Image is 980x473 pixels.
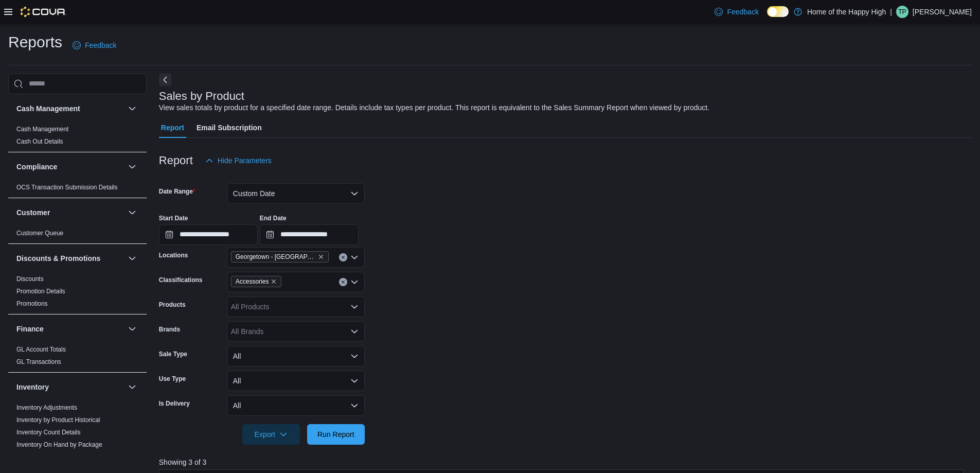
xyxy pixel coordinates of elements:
[8,181,147,198] div: Compliance
[16,324,124,334] button: Finance
[16,162,124,172] button: Compliance
[260,214,287,222] label: End Date
[242,424,300,445] button: Export
[16,441,102,448] a: Inventory On Hand by Package
[8,123,147,152] div: Cash Management
[16,346,66,353] a: GL Account Totals
[159,224,258,245] input: Press the down key to open a popover containing a calendar.
[16,287,65,295] span: Promotion Details
[16,103,80,114] h3: Cash Management
[159,399,190,408] label: Is Delivery
[197,117,262,138] span: Email Subscription
[236,276,269,287] span: Accessories
[350,253,359,261] button: Open list of options
[227,183,365,204] button: Custom Date
[227,395,365,416] button: All
[16,428,81,436] span: Inventory Count Details
[159,325,180,334] label: Brands
[16,183,118,191] span: OCS Transaction Submission Details
[307,424,365,445] button: Run Report
[227,371,365,391] button: All
[159,276,203,284] label: Classifications
[16,404,77,412] span: Inventory Adjustments
[248,424,294,445] span: Export
[890,6,892,18] p: |
[898,6,906,18] span: TP
[16,441,102,449] span: Inventory On Hand by Package
[339,253,347,261] button: Clear input
[16,345,66,354] span: GL Account Totals
[260,224,359,245] input: Press the down key to open a popover containing a calendar.
[16,126,68,133] a: Cash Management
[201,150,276,171] button: Hide Parameters
[767,6,789,17] input: Dark Mode
[236,252,316,262] span: Georgetown - [GEOGRAPHIC_DATA] - Fire & Flower
[16,207,124,218] button: Customer
[339,278,347,286] button: Clear input
[16,230,63,237] a: Customer Queue
[126,161,138,173] button: Compliance
[16,300,48,307] a: Promotions
[159,214,188,222] label: Start Date
[218,155,272,166] span: Hide Parameters
[16,103,124,114] button: Cash Management
[317,429,354,440] span: Run Report
[159,90,244,102] h3: Sales by Product
[159,375,186,383] label: Use Type
[896,6,908,18] div: Tevin Paul
[350,278,359,286] button: Open list of options
[16,416,100,424] span: Inventory by Product Historical
[8,32,62,52] h1: Reports
[913,6,972,18] p: [PERSON_NAME]
[807,6,886,18] p: Home of the Happy High
[271,278,277,285] button: Remove Accessories from selection in this group
[16,382,49,392] h3: Inventory
[126,381,138,393] button: Inventory
[16,184,118,191] a: OCS Transaction Submission Details
[8,273,147,314] div: Discounts & Promotions
[350,303,359,311] button: Open list of options
[231,276,282,287] span: Accessories
[16,429,81,436] a: Inventory Count Details
[16,125,68,133] span: Cash Management
[16,382,124,392] button: Inventory
[159,102,709,113] div: View sales totals by product for a specified date range. Details include tax types per product. T...
[16,358,61,365] a: GL Transactions
[16,162,57,172] h3: Compliance
[126,252,138,265] button: Discounts & Promotions
[16,207,50,218] h3: Customer
[231,251,329,262] span: Georgetown - Mountainview - Fire & Flower
[16,275,44,283] span: Discounts
[159,457,972,467] p: Showing 3 of 3
[8,343,147,372] div: Finance
[318,254,324,260] button: Remove Georgetown - Mountainview - Fire & Flower from selection in this group
[8,227,147,243] div: Customer
[350,327,359,336] button: Open list of options
[16,324,44,334] h3: Finance
[16,288,65,295] a: Promotion Details
[126,206,138,219] button: Customer
[159,74,171,86] button: Next
[159,187,195,196] label: Date Range
[159,350,187,358] label: Sale Type
[159,154,193,167] h3: Report
[227,346,365,366] button: All
[727,7,758,17] span: Feedback
[21,7,66,17] img: Cova
[16,404,77,411] a: Inventory Adjustments
[16,358,61,366] span: GL Transactions
[159,301,186,309] label: Products
[159,251,188,259] label: Locations
[16,253,124,264] button: Discounts & Promotions
[710,2,762,22] a: Feedback
[16,275,44,283] a: Discounts
[161,117,184,138] span: Report
[68,35,120,56] a: Feedback
[126,102,138,115] button: Cash Management
[16,416,100,424] a: Inventory by Product Historical
[16,138,63,145] a: Cash Out Details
